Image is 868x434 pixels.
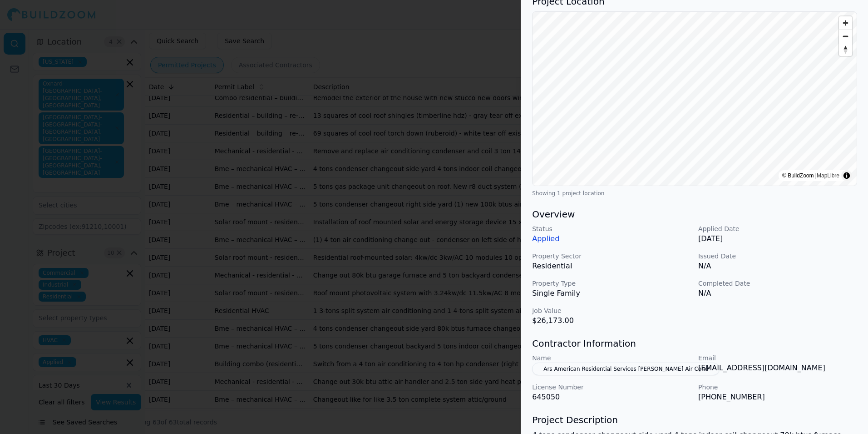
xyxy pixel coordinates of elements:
[839,30,852,43] button: Zoom out
[532,337,857,350] h3: Contractor Information
[841,170,852,181] summary: Toggle attribution
[782,171,839,180] div: © BuildZoom |
[698,383,857,392] p: Phone
[698,288,857,299] p: N/A
[817,172,839,179] a: MapLibre
[698,353,857,363] p: Email
[698,363,857,373] p: [EMAIL_ADDRESS][DOMAIN_NAME]
[532,363,720,375] button: Ars American Residential Services [PERSON_NAME] Air Cond
[532,233,691,244] p: Applied
[698,224,857,233] p: Applied Date
[839,43,852,56] button: Reset bearing to north
[698,233,857,244] p: [DATE]
[532,208,857,221] h3: Overview
[698,261,857,272] p: N/A
[532,414,857,426] h3: Project Description
[839,16,852,30] button: Zoom in
[532,353,691,363] p: Name
[533,12,857,186] canvas: Map
[698,279,857,288] p: Completed Date
[532,224,691,233] p: Status
[532,392,691,403] p: 645050
[532,288,691,299] p: Single Family
[698,392,857,403] p: [PHONE_NUMBER]
[532,383,691,392] p: License Number
[532,306,691,315] p: Job Value
[532,190,857,197] div: Showing 1 project location
[698,252,857,261] p: Issued Date
[532,279,691,288] p: Property Type
[532,315,691,326] p: $26,173.00
[532,261,691,272] p: Residential
[532,252,691,261] p: Property Sector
